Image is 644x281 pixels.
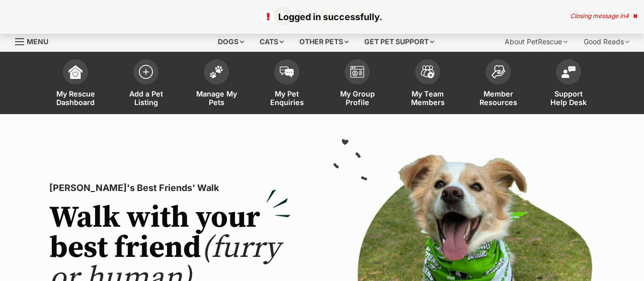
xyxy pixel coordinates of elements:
span: My Group Profile [335,89,380,107]
a: Member Resources [463,54,533,114]
span: My Pet Enquiries [264,89,309,107]
div: About PetRescue [498,32,575,52]
div: Cats [253,32,291,52]
img: help-desk-icon-fdf02630f3aa405de69fd3d07c3f3aa587a6932b1a1747fa1d2bba05be0121f9.svg [561,66,576,78]
img: group-profile-icon-3fa3cf56718a62981997c0bc7e787c4b2cf8bcc04b72c1350f741eb67cf2f40e.svg [350,66,364,78]
a: Support Help Desk [533,54,604,114]
img: member-resources-icon-8e73f808a243e03378d46382f2149f9095a855e16c252ad45f914b54edf8863c.svg [491,65,505,78]
div: Get pet support [357,32,441,52]
span: Menu [27,37,48,46]
img: add-pet-listing-icon-0afa8454b4691262ce3f59096e99ab1cd57d4a30225e0717b998d2c9b9846f56.svg [139,65,153,79]
a: Menu [15,32,55,50]
a: My Rescue Dashboard [40,54,111,114]
a: Manage My Pets [181,54,252,114]
a: My Team Members [392,54,463,114]
p: [PERSON_NAME]'s Best Friends' Walk [49,181,291,195]
a: My Group Profile [322,54,392,114]
span: My Team Members [405,89,450,107]
img: team-members-icon-5396bd8760b3fe7c0b43da4ab00e1e3bb1a5d9ba89233759b79545d2d3fc5d0d.svg [421,65,435,78]
img: pet-enquiries-icon-7e3ad2cf08bfb03b45e93fb7055b45f3efa6380592205ae92323e6603595dc1f.svg [280,66,294,77]
img: manage-my-pets-icon-02211641906a0b7f246fdf0571729dbe1e7629f14944591b6c1af311fb30b64b.svg [209,65,223,78]
div: Dogs [211,32,251,52]
div: Other pets [292,32,356,52]
span: Member Resources [475,89,521,107]
span: Manage My Pets [194,89,239,107]
span: My Rescue Dashboard [53,89,98,107]
img: dashboard-icon-eb2f2d2d3e046f16d808141f083e7271f6b2e854fb5c12c21221c1fb7104beca.svg [68,65,83,79]
a: Add a Pet Listing [111,54,181,114]
div: Good Reads [577,32,636,52]
a: My Pet Enquiries [252,54,322,114]
span: Support Help Desk [546,89,591,107]
span: Add a Pet Listing [123,89,169,107]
